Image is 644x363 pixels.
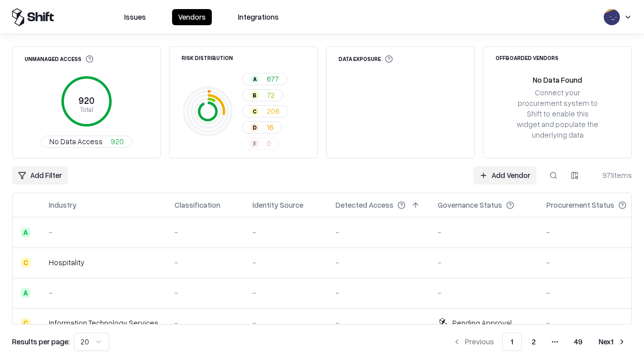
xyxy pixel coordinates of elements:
div: - [253,227,319,237]
button: No Data Access920 [41,136,132,148]
div: - [253,257,319,268]
button: Vendors [172,9,212,25]
button: Add Filter [12,166,68,185]
div: A [21,227,31,237]
div: - [175,257,236,268]
div: - [175,227,236,237]
div: - [253,287,319,298]
div: C [251,107,259,115]
button: D16 [242,122,282,134]
button: 49 [566,333,591,351]
div: Procurement Status [546,200,614,210]
button: A677 [242,73,287,85]
span: 677 [267,74,279,84]
div: B [251,91,259,99]
div: - [49,227,158,237]
div: Industry [49,200,76,210]
button: 2 [524,333,544,351]
div: - [336,287,422,298]
div: C [21,318,31,328]
div: - [546,257,642,268]
div: - [546,318,642,328]
span: 206 [267,106,280,116]
div: - [253,318,319,328]
div: Information Technology Services [49,318,158,328]
a: Add Vendor [473,166,536,185]
div: - [175,287,236,298]
div: - [546,227,642,237]
div: 971 items [592,170,632,180]
button: Next [593,333,632,351]
div: Identity Source [253,200,303,210]
div: - [438,287,530,298]
span: 16 [267,122,274,133]
div: Classification [175,200,220,210]
div: Governance Status [438,200,502,210]
div: Detected Access [336,200,393,210]
div: - [336,318,422,328]
div: A [251,75,259,83]
tspan: 920 [78,95,95,106]
tspan: Total [80,105,93,113]
button: C206 [242,105,288,117]
button: 1 [502,333,522,351]
div: - [438,227,530,237]
button: Integrations [232,9,285,25]
div: Data Exposure [339,55,393,63]
nav: pagination [447,333,632,351]
div: D [251,124,259,132]
div: Connect your procurement system to Shift to enable this widget and populate the underlying data [516,87,599,141]
div: C [21,258,31,268]
div: Risk Distribution [182,55,233,60]
span: 72 [267,90,275,100]
div: - [175,318,236,328]
div: Pending Approval [452,318,512,328]
p: Results per page: [12,336,70,347]
span: 920 [111,136,124,147]
div: - [438,257,530,268]
button: Issues [118,9,152,25]
div: Offboarded Vendors [496,55,558,60]
div: Hospitality [49,257,158,268]
div: - [49,287,158,298]
div: - [546,287,642,298]
div: - [336,257,422,268]
div: No Data Found [533,75,582,85]
div: - [336,227,422,237]
div: Unmanaged Access [25,55,94,63]
span: No Data Access [49,136,103,147]
div: A [21,288,31,298]
button: B72 [242,89,283,101]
